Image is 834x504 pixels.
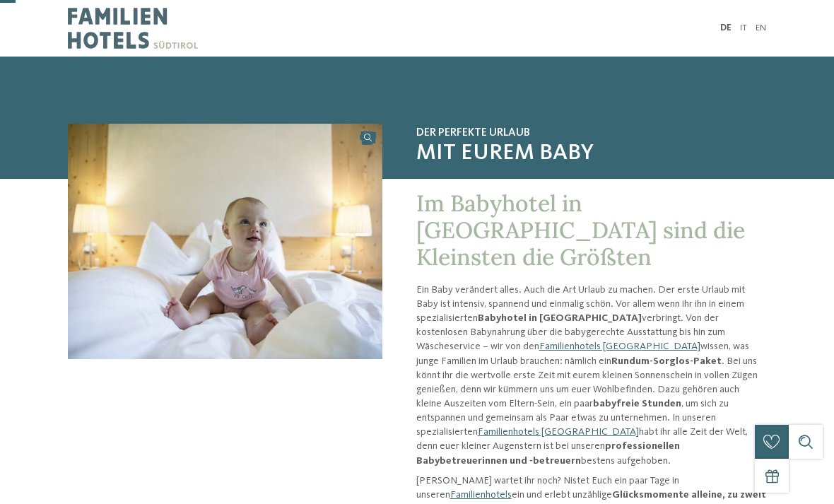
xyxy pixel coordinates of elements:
strong: professionellen Babybetreuerinnen und -betreuern [416,441,680,465]
strong: babyfreie Stunden [593,399,681,409]
p: Ein Baby verändert alles. Auch die Art Urlaub zu machen. Der erste Urlaub mit Baby ist intensiv, ... [416,283,766,468]
a: Familienhotels [GEOGRAPHIC_DATA] [539,341,700,351]
span: Der perfekte Urlaub [416,127,766,140]
span: Im Babyhotel in [GEOGRAPHIC_DATA] sind die Kleinsten die Größten [416,189,745,272]
span: mit eurem Baby [416,140,766,167]
strong: Babyhotel in [GEOGRAPHIC_DATA] [478,313,642,323]
img: Babyhotel in Südtirol für einen ganz entspannten Urlaub [68,124,382,359]
a: IT [740,23,747,33]
a: Familienhotels [450,490,512,500]
a: EN [756,23,766,33]
a: DE [720,23,732,33]
a: Familienhotels [GEOGRAPHIC_DATA] [478,427,639,437]
strong: Rundum-Sorglos-Paket [611,356,722,366]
